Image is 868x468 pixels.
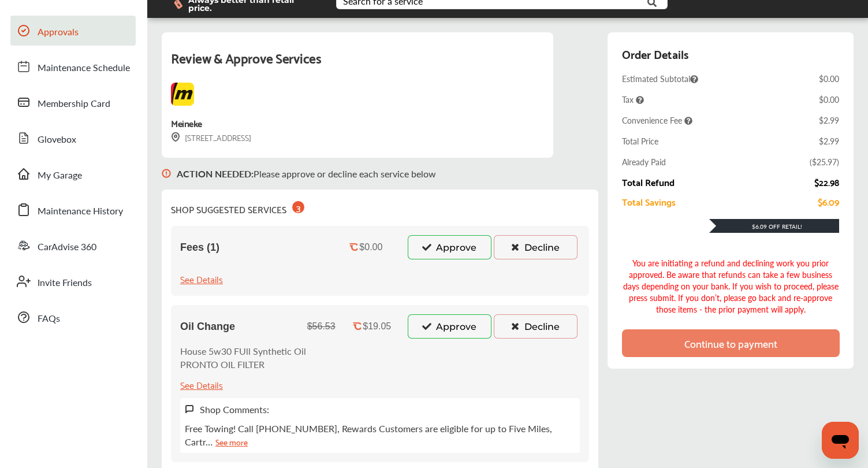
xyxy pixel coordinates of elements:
div: [STREET_ADDRESS] [171,131,251,144]
span: Oil Change [180,321,235,333]
a: Glovebox [10,123,136,153]
div: $0.00 [359,242,382,252]
div: Meineke [171,115,202,131]
div: Continue to payment [684,337,777,349]
a: Invite Friends [10,266,136,296]
iframe: Button to launch messaging window [822,422,859,459]
span: Fees (1) [180,242,219,254]
a: Approvals [10,16,136,46]
p: Free Towing! Call [PHONE_NUMBER], Rewards Customers are eligible for up to Five Miles, Cartr… [185,422,575,448]
div: Order Details [622,44,688,64]
span: Invite Friends [38,276,92,291]
div: See Details [180,271,223,287]
a: My Garage [10,159,136,189]
button: Approve [408,235,491,259]
div: Total Price [622,135,658,147]
span: CarAdvise 360 [38,240,96,255]
a: See more [215,435,248,448]
div: Total Savings [622,196,676,207]
div: $6.09 Off Retail! [709,222,839,231]
span: FAQs [38,311,60,326]
div: $56.53 [307,321,336,332]
div: $0.00 [819,73,839,84]
div: $2.99 [819,114,839,126]
span: Approvals [38,25,79,40]
span: Membership Card [38,96,110,112]
span: Convenience Fee [622,114,692,126]
p: House 5w30 FUll Synthetic Oil [180,344,306,358]
div: See Details [180,377,223,392]
div: $6.09 [818,196,839,207]
div: $0.00 [819,94,839,105]
a: FAQs [10,302,136,332]
a: Maintenance History [10,195,136,225]
div: $19.05 [363,321,391,332]
div: SHOP SUGGESTED SERVICES [171,199,304,217]
span: Tax [622,94,644,105]
button: Decline [494,314,578,339]
div: $22.98 [814,177,839,187]
p: PRONTO OIL FILTER [180,358,306,371]
p: Please approve or decline each service below [177,167,436,180]
span: My Garage [38,168,82,183]
button: Decline [494,235,578,259]
img: svg+xml;base64,PHN2ZyB3aWR0aD0iMTYiIGhlaWdodD0iMTciIHZpZXdCb3g9IjAgMCAxNiAxNyIgZmlsbD0ibm9uZSIgeG... [171,132,180,142]
img: logo-meineke.png [171,83,194,106]
a: Maintenance Schedule [10,51,136,81]
span: Maintenance Schedule [38,61,130,76]
div: Already Paid [622,156,666,168]
div: $2.99 [819,135,839,147]
label: Shop Comments: [200,403,269,416]
div: Review & Approve Services [171,46,544,83]
a: CarAdvise 360 [10,231,136,261]
div: Total Refund [622,177,675,187]
img: svg+xml;base64,PHN2ZyB3aWR0aD0iMTYiIGhlaWdodD0iMTciIHZpZXdCb3g9IjAgMCAxNiAxNyIgZmlsbD0ibm9uZSIgeG... [185,404,194,414]
div: 3 [292,201,304,213]
div: ( $25.97 ) [810,156,839,168]
img: svg+xml;base64,PHN2ZyB3aWR0aD0iMTYiIGhlaWdodD0iMTciIHZpZXdCb3g9IjAgMCAxNiAxNyIgZmlsbD0ibm9uZSIgeG... [162,158,171,190]
span: Glovebox [38,132,76,147]
div: You are initiating a refund and declining work you prior approved. Be aware that refunds can take... [622,257,839,315]
span: Estimated Subtotal [622,73,698,84]
a: Membership Card [10,87,136,117]
b: ACTION NEEDED : [177,167,254,180]
span: Maintenance History [38,204,123,219]
button: Approve [408,314,491,339]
